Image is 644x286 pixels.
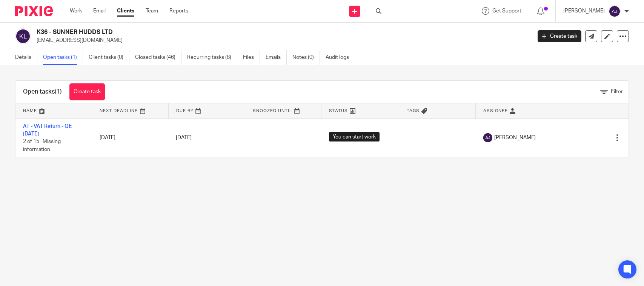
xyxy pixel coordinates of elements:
[69,83,105,100] a: Create task
[611,89,623,94] span: Filter
[15,50,37,65] a: Details
[93,7,106,15] a: Email
[89,50,129,65] a: Client tasks (0)
[117,7,134,15] a: Clients
[253,109,292,113] span: Snoozed Until
[266,50,287,65] a: Emails
[23,124,72,137] a: AT - VAT Return - QE [DATE]
[92,118,169,157] td: [DATE]
[187,50,237,65] a: Recurring tasks (8)
[492,8,521,14] span: Get Support
[538,30,581,42] a: Create task
[146,7,158,15] a: Team
[15,6,53,16] img: Pixie
[292,50,320,65] a: Notes (0)
[37,28,428,36] h2: K36 - SUNNER HUDDS LTD
[135,50,181,65] a: Closed tasks (46)
[15,28,31,44] img: svg%3E
[329,109,348,113] span: Status
[55,89,62,95] span: (1)
[407,109,420,113] span: Tags
[169,7,188,15] a: Reports
[43,50,83,65] a: Open tasks (1)
[563,7,605,15] p: [PERSON_NAME]
[494,134,536,141] span: [PERSON_NAME]
[609,5,621,17] img: svg%3E
[23,139,61,152] span: 2 of 15 · Missing information
[243,50,260,65] a: Files
[407,134,468,141] div: ---
[326,50,355,65] a: Audit logs
[23,88,62,96] h1: Open tasks
[70,7,82,15] a: Work
[483,133,492,142] img: svg%3E
[37,37,526,44] p: [EMAIL_ADDRESS][DOMAIN_NAME]
[176,135,192,140] span: [DATE]
[329,132,380,141] span: You can start work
